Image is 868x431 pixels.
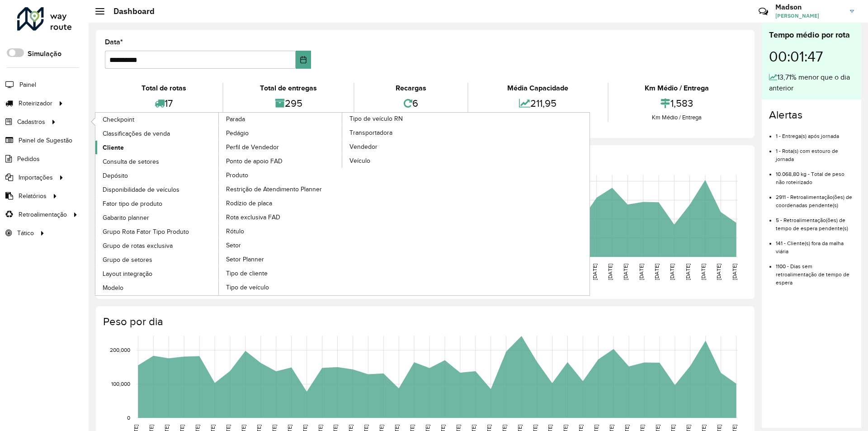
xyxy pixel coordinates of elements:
a: Grupo de setores [95,253,219,266]
a: Rótulo [219,224,343,238]
h3: Madson [775,3,843,11]
span: Disponibilidade de veículos [103,185,179,194]
text: 0 [127,415,130,421]
span: Tipo de veículo [226,283,269,292]
a: Pedágio [219,126,343,140]
span: Rota exclusiva FAD [226,213,280,222]
a: Modelo [95,281,219,294]
span: Setor [226,241,241,250]
div: 6 [357,94,465,113]
li: 1 - Rota(s) com estouro de jornada [776,140,854,163]
h2: Dashboard [104,6,155,16]
span: Painel de Sugestão [19,136,72,145]
span: Setor Planner [226,255,264,264]
text: [DATE] [638,264,644,280]
a: Setor [219,238,343,252]
span: Rótulo [226,227,244,236]
div: Tempo médio por rota [769,29,854,41]
span: Tático [17,228,34,238]
text: [DATE] [716,264,722,280]
text: 100,000 [111,381,130,387]
div: Km Médio / Entrega [611,113,743,122]
a: Rota exclusiva FAD [219,210,343,224]
a: Depósito [95,169,219,182]
span: Grupo Rota Fator Tipo Produto [103,227,189,237]
span: Rodízio de placa [226,199,272,208]
li: 1100 - Dias sem retroalimentação de tempo de espera [776,256,854,287]
div: 00:01:47 [769,41,854,72]
span: Cliente [103,143,124,152]
a: Disponibilidade de veículos [95,183,219,196]
div: 13,71% menor que o dia anterior [769,72,854,94]
li: 141 - Cliente(s) fora da malha viária [776,232,854,256]
text: 200,000 [110,347,130,353]
a: Grupo de rotas exclusiva [95,239,219,252]
label: Simulação [28,48,61,59]
a: Perfil de Vendedor [219,140,343,154]
span: Layout integração [103,269,152,279]
div: Total de rotas [107,83,220,94]
a: Tipo de veículo RN [219,113,466,295]
span: Vendedor [349,142,377,152]
a: Consulta de setores [95,155,219,168]
span: Cadastros [17,117,45,127]
span: Relatórios [19,191,47,201]
text: [DATE] [592,264,598,280]
span: Tipo de cliente [226,269,268,278]
div: Recargas [357,83,465,94]
span: Importações [19,173,53,182]
span: Modelo [103,283,123,293]
text: [DATE] [669,264,675,280]
a: Restrição de Atendimento Planner [219,182,343,196]
label: Data [105,37,123,47]
span: Pedidos [17,154,40,164]
text: [DATE] [654,264,660,280]
a: Gabarito planner [95,211,219,224]
span: Painel [19,80,36,90]
a: Checkpoint [95,113,219,126]
span: Produto [226,171,248,180]
span: Ponto de apoio FAD [226,156,283,166]
span: Consulta de setores [103,157,159,166]
a: Setor Planner [219,252,343,266]
div: 211,95 [471,94,605,113]
li: 5 - Retroalimentação(ões) de tempo de espera pendente(s) [776,209,854,232]
div: Média Capacidade [471,83,605,94]
a: Cliente [95,141,219,154]
div: 17 [107,94,220,113]
span: Checkpoint [103,115,134,124]
a: Fator tipo de produto [95,197,219,210]
span: Classificações de venda [103,129,170,138]
a: Classificações de venda [95,127,219,140]
span: Parada [226,114,245,124]
span: Grupo de rotas exclusiva [103,241,173,251]
span: Transportadora [349,128,392,137]
li: 2911 - Retroalimentação(ões) de coordenadas pendente(s) [776,186,854,209]
a: Parada [95,113,343,295]
text: [DATE] [623,264,628,280]
span: Perfil de Vendedor [226,142,279,152]
a: Veículo [342,154,466,167]
span: Grupo de setores [103,255,152,265]
span: Restrição de Atendimento Planner [226,185,322,194]
h4: Peso por dia [103,315,745,328]
button: Choose Date [296,51,311,69]
a: Layout integração [95,267,219,280]
li: 1 - Entrega(s) após jornada [776,125,854,140]
li: 10.068,80 kg - Total de peso não roteirizado [776,163,854,186]
span: Veículo [349,156,370,166]
span: Gabarito planner [103,213,149,223]
span: [PERSON_NAME] [775,12,843,20]
div: Total de entregas [226,83,351,94]
text: [DATE] [607,264,613,280]
span: Pedágio [226,128,249,138]
a: Grupo Rota Fator Tipo Produto [95,225,219,238]
div: 1,583 [611,94,743,113]
div: 295 [226,94,351,113]
a: Ponto de apoio FAD [219,154,343,168]
a: Transportadora [342,126,466,139]
a: Tipo de cliente [219,266,343,280]
a: Tipo de veículo [219,280,343,294]
span: Depósito [103,171,128,180]
a: Produto [219,168,343,182]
